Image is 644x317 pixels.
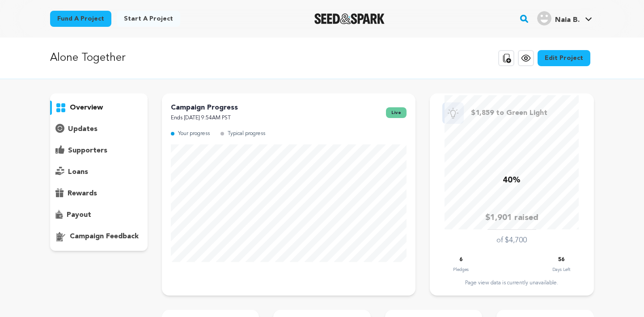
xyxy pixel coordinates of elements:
[50,50,125,66] p: Alone Together
[67,210,91,220] p: payout
[459,255,462,265] p: 6
[68,145,107,156] p: supporters
[68,124,97,135] p: updates
[535,9,594,28] span: Naia B.'s Profile
[439,279,585,287] div: Page view data is currently unavailable.
[178,129,210,139] p: Your progress
[50,101,148,115] button: overview
[50,208,148,222] button: payout
[314,13,385,24] a: Seed&Spark Homepage
[386,107,407,118] span: live
[552,265,570,274] p: Days Left
[50,144,148,158] button: supporters
[50,122,148,136] button: updates
[171,102,238,113] p: Campaign Progress
[537,11,551,25] img: user.png
[50,165,148,179] button: loans
[503,174,521,187] p: 40%
[537,11,580,25] div: Naia B.'s Profile
[117,11,180,27] a: Start a project
[496,235,527,246] p: of $4,700
[558,255,564,265] p: 56
[50,186,148,201] button: rewards
[70,231,139,242] p: campaign feedback
[70,102,103,113] p: overview
[68,188,97,199] p: rewards
[555,17,580,24] span: Naia B.
[68,167,88,178] p: loans
[314,13,385,24] img: Seed&Spark Logo Dark Mode
[228,129,265,139] p: Typical progress
[453,265,469,274] p: Pledges
[50,11,111,27] a: Fund a project
[171,113,238,123] p: Ends [DATE] 9:54AM PST
[538,50,590,66] a: Edit Project
[50,229,148,244] button: campaign feedback
[535,9,594,25] a: Naia B.'s Profile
